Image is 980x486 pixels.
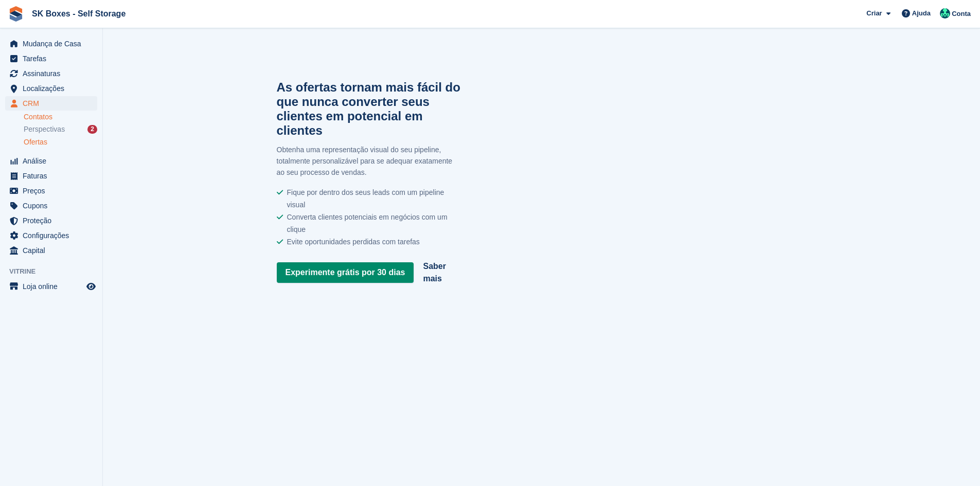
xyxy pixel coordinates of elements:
img: Cláudio Borges [940,8,950,19]
span: Assinaturas [23,66,84,81]
span: Ajuda [912,8,931,19]
a: menu [5,96,97,111]
span: Vitrine [9,266,102,277]
a: menu [5,243,97,258]
span: CRM [23,96,84,111]
h2: As ofertas tornam mais fácil do que nunca converter seus clientes em potencial em clientes [277,80,462,138]
a: Perspectivas 2 [24,124,97,135]
a: Contatos [24,112,97,122]
span: Tarefas [23,51,84,66]
span: Ofertas [24,137,47,147]
li: Fique por dentro dos seus leads com um pipeline visual [277,186,462,211]
span: Configurações [23,228,84,243]
img: stora-icon-8386f47178a22dfd0bd8f6a31ec36ba5ce8667c1dd55bd0f319d3a0aa187defe.svg [8,6,24,22]
span: Criar [866,8,882,19]
span: Faturas [23,169,84,183]
a: menu [5,37,97,51]
span: Preços [23,184,84,198]
span: Localizações [23,81,84,96]
li: Converta clientes potenciais em negócios com um clique [277,211,462,236]
a: Saber mais [423,260,461,285]
a: menu [5,228,97,243]
a: Experimente grátis por 30 dias [277,262,414,283]
li: Evite oportunidades perdidas com tarefas [277,236,462,248]
span: Análise [23,154,84,168]
a: Ofertas [24,137,97,148]
span: Loja online [23,279,84,294]
p: Obtenha uma representação visual do seu pipeline, totalmente personalizável para se adequar exata... [277,144,462,178]
a: menu [5,184,97,198]
a: menu [5,213,97,228]
span: Cupons [23,199,84,213]
a: menu [5,199,97,213]
a: Loja de pré-visualização [85,280,97,293]
a: SK Boxes - Self Storage [28,5,130,22]
div: 2 [87,125,97,134]
a: menu [5,81,97,96]
a: menu [5,66,97,81]
span: Capital [23,243,84,258]
a: menu [5,51,97,66]
span: Conta [952,9,971,19]
a: menu [5,154,97,168]
span: Proteção [23,213,84,228]
a: menu [5,279,97,294]
a: menu [5,169,97,183]
span: Mudança de Casa [23,37,84,51]
span: Perspectivas [24,124,65,134]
